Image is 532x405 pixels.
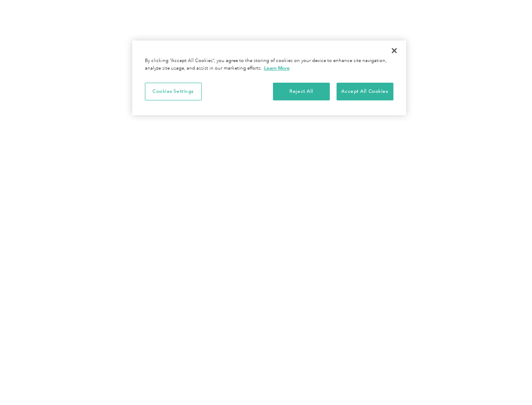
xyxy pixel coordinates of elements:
button: Close [385,41,404,60]
div: Privacy [132,40,406,115]
button: Accept All Cookies [337,83,393,100]
div: Cookie banner [132,40,406,115]
a: More information about your privacy, opens in a new tab [264,65,290,71]
button: Cookies Settings [145,83,202,100]
div: By clicking “Accept All Cookies”, you agree to the storing of cookies on your device to enhance s... [145,57,393,72]
button: Reject All [273,83,330,100]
